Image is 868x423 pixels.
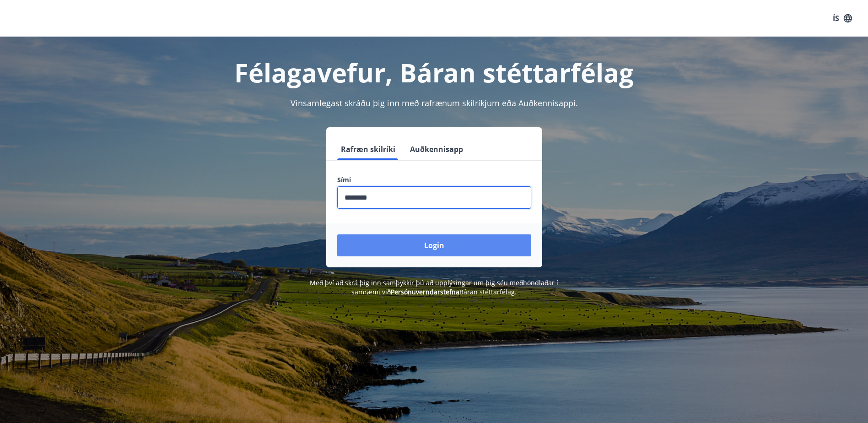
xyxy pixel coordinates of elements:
a: Persónuverndarstefna [391,287,459,296]
button: ÍS [828,10,857,27]
span: Vinsamlegast skráðu þig inn með rafrænum skilríkjum eða Auðkennisappi. [291,98,578,108]
label: Sími [337,175,531,184]
span: Með því að skrá þig inn samþykkir þú að upplýsingar um þig séu meðhöndlaðar í samræmi við Báran s... [310,278,558,296]
h1: Félagavefur, Báran stéttarfélag [116,55,753,90]
button: Auðkennisapp [406,138,467,160]
button: Rafræn skilríki [337,138,399,160]
button: Login [337,234,531,256]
